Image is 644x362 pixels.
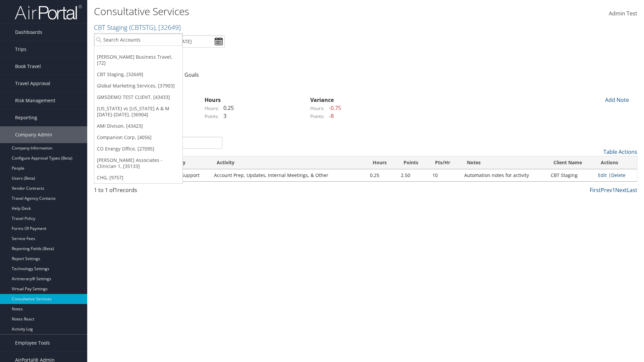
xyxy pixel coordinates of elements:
strong: Hours [205,96,221,104]
label: Hours: [205,105,219,112]
td: Account Support [159,169,211,181]
label: Points: [310,113,324,120]
span: -8 [326,112,334,120]
a: Prev [601,186,612,194]
span: ( CBTSTG ) [129,23,155,32]
a: Edit [598,172,607,178]
a: Table Actions [603,148,637,156]
span: Admin Test [609,10,637,17]
th: Points [397,156,429,169]
input: [DATE] - [DATE] [154,35,225,48]
td: 0.25 [367,169,397,181]
a: CHG, [9757] [94,172,182,183]
a: CBT Staging, [32649] [94,69,182,80]
a: [PERSON_NAME] Business Travel, [72] [94,51,182,69]
span: 1 [114,186,117,194]
th: Category: activate to sort column ascending [159,156,211,169]
a: [PERSON_NAME] Associates - Clinician 1, [35133] [94,155,182,172]
div: 1 to 1 of records [94,186,222,197]
a: CO Energy Office, [27095] [94,143,182,155]
span: Book Travel [15,58,41,75]
span: Dashboards [15,24,42,41]
input: Search Accounts [94,34,182,46]
a: Admin Test [609,3,637,24]
a: Delete [611,172,626,178]
span: Employee Tools [15,335,50,351]
th: Pts/Hr [429,156,461,169]
a: AMI Divison, [43423] [94,120,182,132]
a: Next [615,186,627,194]
strong: Variance [310,96,334,104]
td: CBT Staging [547,169,595,181]
h1: Consultative Services [94,4,456,18]
label: Points: [205,113,219,120]
span: -0.75 [326,104,341,112]
a: Last [627,186,637,194]
th: Actions [595,156,637,169]
span: , [ 32649 ] [155,23,181,32]
td: 2.50 [397,169,429,181]
span: Travel Approval [15,75,50,92]
td: Automation notes for activity [461,169,547,181]
div: Add Note [600,96,632,104]
span: 3 [220,112,226,120]
td: 10 [429,169,461,181]
label: Hours: [310,105,324,112]
a: First [590,186,601,194]
a: Companion Corp, [4056] [94,132,182,143]
th: Notes [461,156,547,169]
td: | [595,169,637,181]
a: CBT Staging [94,23,181,32]
a: Goals [184,71,199,78]
span: Trips [15,41,26,58]
a: GMSDEMO TEST CLIENT, [43433] [94,92,182,103]
th: Hours [367,156,397,169]
span: Risk Management [15,92,55,109]
a: Global Marketing Services, [37903] [94,80,182,92]
span: 0.25 [220,104,234,112]
span: Reporting [15,109,37,126]
a: 1 [612,186,615,194]
img: airportal-logo.png [15,4,82,20]
th: Activity: activate to sort column ascending [211,156,367,169]
a: [US_STATE] vs [US_STATE] A & M [DATE]-[DATE], [36904] [94,103,182,120]
span: Company Admin [15,126,52,143]
th: Client Name [547,156,595,169]
td: Account Prep, Updates, Internal Meetings, & Other [211,169,367,181]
